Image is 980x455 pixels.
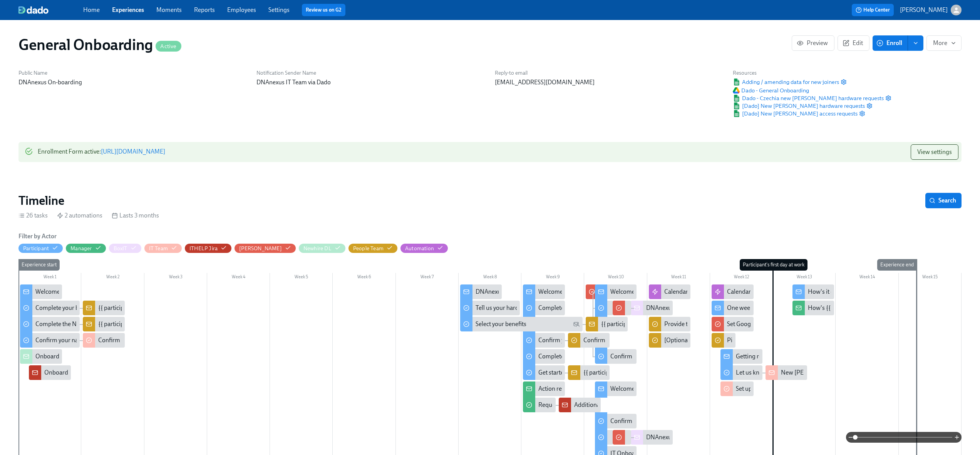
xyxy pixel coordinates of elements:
div: Confirm new [PERSON_NAME] {{ participant.fullName }}'s DNAnexus email address [568,333,610,348]
div: Onboarding Summary: {{ participant.fullName }} {{ participant.startDate | MMM DD YYYY }} [20,349,62,364]
button: IT Team [144,244,182,253]
div: {{ participant.fullName }}'s I-9 doc(s) uploaded [568,365,610,380]
div: One week to go! [712,301,754,315]
div: Enrollment Form active : [38,144,165,160]
div: Set up Okta access for new [PERSON_NAME] {{ participant.fullName }} (start date {{ participant.st... [720,381,753,396]
button: Search [925,193,962,208]
img: Google Sheet [733,79,740,85]
div: Get started with your I-9 verification [523,365,565,380]
button: Edit [838,35,869,51]
a: [URL][DOMAIN_NAME] [101,148,165,155]
span: Enroll [878,39,902,47]
a: Reports [194,6,215,13]
div: Hide Josh [239,245,282,252]
button: Help Center [852,4,894,16]
div: Provide the onboarding docs for {{ participant.fullName }} [649,317,691,331]
div: Week 8 [459,273,521,283]
h2: Timeline [18,193,64,208]
div: Confirm what you'd like in your email signature [595,349,637,364]
span: Active [156,43,181,49]
div: Week 7 [396,273,459,283]
img: Google Sheet [733,95,740,102]
span: Dado - General Onboarding [733,87,809,94]
div: Welcome to DNAnexus from the People Team! [538,288,660,296]
button: Participant [18,244,63,253]
div: 2 automations [57,211,102,220]
a: Google SheetDado - Czechia new [PERSON_NAME] hardware requests [733,94,884,102]
button: People Team [348,244,397,253]
div: Calendar invites - personal email [649,284,691,299]
button: View settings [911,144,958,160]
div: {{ participant.fullName }}'s new [PERSON_NAME] questionnaire uploaded [98,320,294,328]
a: Moments [156,6,182,13]
span: [Dado] New [PERSON_NAME] access requests [733,110,858,117]
div: Hide IT Team [149,245,168,252]
div: Confirm new [PERSON_NAME] {{ participant.fullName }}'s DNAnexus email address [583,336,805,345]
div: Getting ready for your first day at DNAnexus [736,352,851,361]
div: Pingboard Demographical data [727,336,810,345]
div: 26 tasks [18,211,48,220]
span: Edit [844,39,863,47]
span: Preview [798,39,828,47]
div: Complete the New [PERSON_NAME] Questionnaire [20,317,80,331]
div: Get started with your I-9 verification [538,368,632,377]
button: [PERSON_NAME] [235,244,296,253]
div: DNAnexus Hardware, Benefits and Medical Check [476,288,606,296]
div: Welcome to DNAnexus! [35,288,98,296]
div: Week 1 [18,273,81,283]
div: Week 15 [899,273,962,283]
div: Hide Automation [405,245,434,252]
button: BoxIT [109,244,141,253]
div: Confirm your name for your DNAnexus email address [523,333,565,348]
div: Tell us your hardware and phone preferences [476,304,593,312]
div: Additional access request for new [PERSON_NAME]: {{ participant.fullName }} (start-date {{ partic... [559,398,601,412]
div: Onboarding Summary: {{ participant.fullName }} {{ participant.startDate | MMM DD YYYY }} [35,352,275,361]
div: Action required: {{ participant.fullName }}'s onboarding [538,385,685,393]
div: Complete your background check [523,349,565,364]
button: Manager [66,244,106,253]
div: Calendar invites - work email [727,288,802,296]
div: Week 12 [710,273,773,283]
img: Google Sheet [733,110,740,117]
svg: Personal Email [573,321,580,327]
span: Dado - Czechia new [PERSON_NAME] hardware requests [733,94,884,102]
div: Confirm what you'd like in your email signature [610,352,734,361]
button: enroll [908,35,923,51]
h6: Reply-to email [495,69,724,77]
div: How's it going, {{ participant.firstName }}? [792,284,834,299]
div: Hide BoxIT [114,245,127,252]
div: Additional access request for new [PERSON_NAME]: {{ participant.fullName }} (start-date {{ partic... [574,401,918,409]
button: Review us on G2 [302,4,345,16]
div: DNAnexus hardware request: new hire {{ participant.fullName }}, start date {{ participant.startDa... [631,430,673,445]
div: Confirm new [PERSON_NAME] {{ participant.fullName }}'s DNAnexus email address [98,336,320,345]
div: Week 5 [270,273,333,283]
div: Action required: {{ participant.fullName }}'s onboarding [523,381,565,396]
div: Week 9 [521,273,584,283]
span: View settings [917,148,952,156]
div: Week 13 [773,273,836,283]
div: [Optional] Provide updated first day info for {{ participant.fullName }} [664,336,846,345]
div: Onboarding {{ participant.fullName }} {{ participant.startDate | MMM DD YYYY }} [44,368,256,377]
button: Preview [792,35,834,51]
button: More [926,35,962,51]
div: {{ participant.fullName }}'s benefit preferences submitted [601,320,752,328]
span: Adding / amending data for new joiners [733,78,839,86]
div: Pingboard Demographical data [712,333,735,348]
div: How's {{ participant.firstName }}'s onboarding going? [808,304,950,312]
div: How's it going, {{ participant.firstName }}? [808,288,920,296]
div: Hide Participant [23,245,49,252]
div: {{ participant.fullName }}'s benefit preferences submitted [586,317,628,331]
button: Enroll [873,35,908,51]
img: Google Drive [733,87,740,94]
img: dado [18,6,49,14]
div: Complete your background check [20,301,80,315]
div: Confirm what you'd like in your email signature [595,414,637,428]
div: Confirm your name for your DNAnexus email address [20,333,80,348]
a: Experiences [112,6,144,13]
a: Google Sheet[Dado] New [PERSON_NAME] hardware requests [733,102,865,110]
div: Week 11 [647,273,710,283]
a: Review us on G2 [306,6,342,14]
div: DNAnexus hardware request: new [PERSON_NAME] {{ participant.fullName }}, start date {{ participan... [631,301,673,315]
div: Tell us your hardware and phone preferences [460,301,520,315]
